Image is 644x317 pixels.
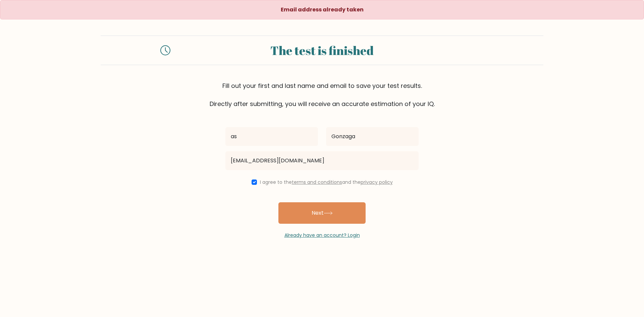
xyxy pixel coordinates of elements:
[278,202,366,224] button: Next
[284,232,360,239] a: Already have an account? Login
[178,41,466,59] div: The test is finished
[101,81,543,108] div: Fill out your first and last name and email to save your test results. Directly after submitting,...
[225,151,419,170] input: Email
[292,179,342,186] a: terms and conditions
[281,6,364,13] strong: Email address already taken
[260,179,393,186] label: I agree to the and the
[326,127,419,146] input: Last name
[361,179,393,186] a: privacy policy
[225,127,318,146] input: First name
